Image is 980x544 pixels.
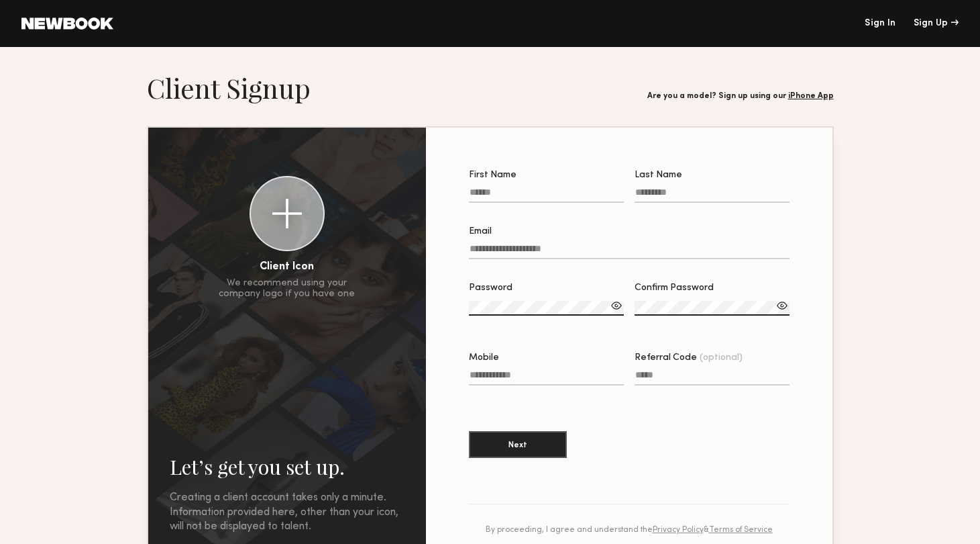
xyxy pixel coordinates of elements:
[635,283,790,293] div: Confirm Password
[709,526,773,534] a: Terms of Service
[469,301,624,316] input: Password
[469,353,624,363] div: Mobile
[469,431,567,458] button: Next
[914,19,959,28] div: Sign Up
[469,370,624,386] input: Mobile
[865,19,895,28] a: Sign In
[469,526,790,535] div: By proceeding, I agree and understand the &
[469,227,790,236] div: Email
[647,92,834,101] div: Are you a model? Sign up using our
[170,453,404,480] h2: Let’s get you set up.
[635,301,790,316] input: Confirm Password
[219,278,355,300] div: We recommend using your company logo if you have one
[469,244,790,259] input: Email
[469,283,624,293] div: Password
[700,353,743,363] span: (optional)
[469,187,624,203] input: First Name
[147,71,311,105] h1: Client Signup
[635,187,790,203] input: Last Name
[469,171,624,180] div: First Name
[635,370,790,386] input: Referral Code(optional)
[260,262,314,273] div: Client Icon
[635,353,790,363] div: Referral Code
[788,92,834,100] a: iPhone App
[653,526,704,534] a: Privacy Policy
[170,491,404,535] div: Creating a client account takes only a minute. Information provided here, other than your icon, w...
[635,171,790,180] div: Last Name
